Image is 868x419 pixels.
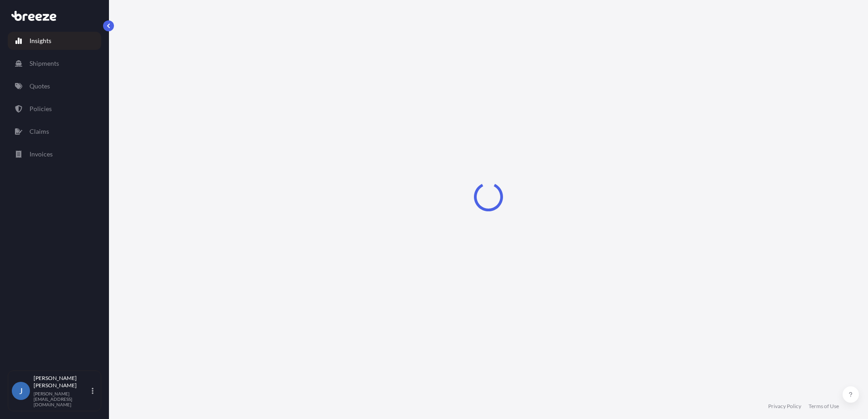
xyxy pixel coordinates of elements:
p: Insights [30,36,51,45]
a: Privacy Policy [768,403,801,410]
a: Claims [8,122,101,141]
p: Claims [30,127,49,136]
p: Policies [30,104,52,113]
p: Shipments [30,59,59,68]
a: Terms of Use [809,403,839,410]
a: Shipments [8,54,101,73]
p: Invoices [30,150,53,159]
a: Insights [8,32,101,50]
a: Policies [8,100,101,118]
a: Quotes [8,77,101,95]
a: Invoices [8,145,101,163]
p: [PERSON_NAME][EMAIL_ADDRESS][DOMAIN_NAME] [34,391,90,407]
p: [PERSON_NAME] [PERSON_NAME] [34,375,90,389]
p: Quotes [30,82,50,91]
span: J [19,386,23,395]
